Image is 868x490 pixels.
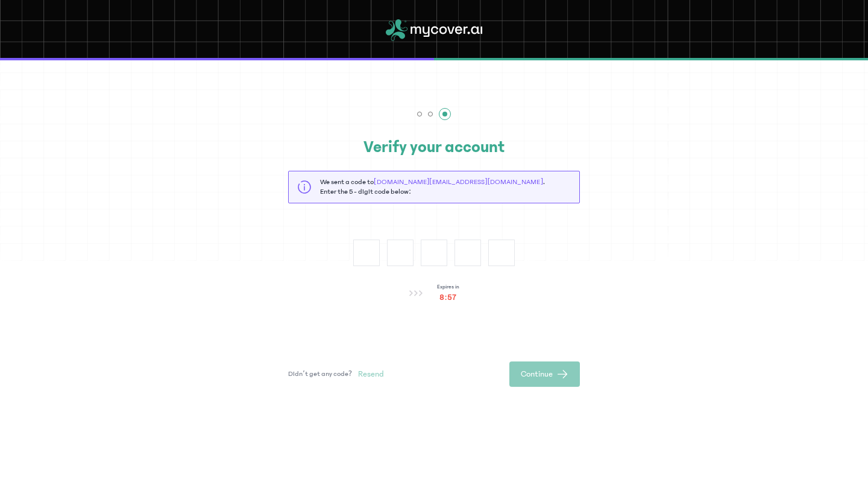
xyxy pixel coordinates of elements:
[288,369,352,379] p: Didn’t get any code?
[437,283,459,291] p: Expires in
[437,291,459,304] p: 8:57
[358,368,384,380] span: Resend
[288,135,580,160] h2: Verify your account
[374,178,543,186] span: [DOMAIN_NAME][EMAIL_ADDRESS][DOMAIN_NAME]
[509,361,580,387] button: Continue
[352,364,390,384] button: Resend
[320,177,545,197] p: We sent a code to . Enter the 5 - digit code below:
[521,368,553,380] span: Continue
